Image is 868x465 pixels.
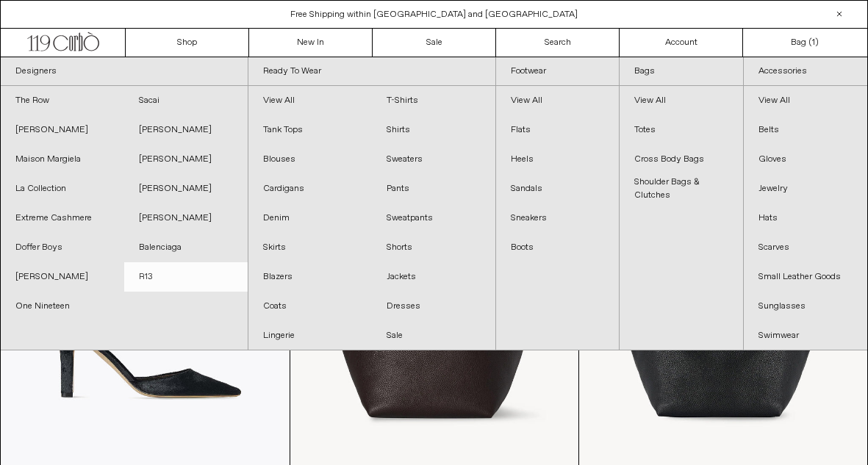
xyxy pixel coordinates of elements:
[744,115,867,145] a: Belts
[124,262,248,292] a: R13
[496,57,620,86] a: Footwear
[248,145,372,174] a: Blouses
[248,203,372,233] a: Denim
[1,145,124,174] a: Maison Margiela
[496,174,620,203] a: Sandals
[124,174,248,203] a: [PERSON_NAME]
[620,29,743,57] a: Account
[744,145,867,174] a: Gloves
[249,29,373,57] a: New In
[496,29,620,57] a: Search
[744,262,867,292] a: Small Leather Goods
[248,262,372,292] a: Blazers
[620,145,743,174] a: Cross Body Bags
[744,321,867,350] a: Swimwear
[620,174,743,203] a: Shoulder Bags & Clutches
[373,29,496,57] a: Sale
[1,203,124,233] a: Extreme Cashmere
[744,174,867,203] a: Jewelry
[1,57,248,86] a: Designers
[248,233,372,262] a: Skirts
[248,86,372,115] a: View All
[812,37,815,48] span: 1
[1,233,124,262] a: Doffer Boys
[620,115,743,145] a: Totes
[372,203,495,233] a: Sweatpants
[126,29,249,57] a: Shop
[620,57,743,86] a: Bags
[1,174,124,203] a: La Collection
[496,203,620,233] a: Sneakers
[372,262,495,292] a: Jackets
[372,174,495,203] a: Pants
[290,9,578,21] a: Free Shipping within [GEOGRAPHIC_DATA] and [GEOGRAPHIC_DATA]
[744,292,867,321] a: Sunglasses
[496,145,620,174] a: Heels
[1,262,124,292] a: [PERSON_NAME]
[496,233,620,262] a: Boots
[372,233,495,262] a: Shorts
[743,29,867,57] a: Bag ()
[1,115,124,145] a: [PERSON_NAME]
[372,292,495,321] a: Dresses
[372,321,495,350] a: Sale
[744,233,867,262] a: Scarves
[124,203,248,233] a: [PERSON_NAME]
[248,115,372,145] a: Tank Tops
[744,203,867,233] a: Hats
[124,115,248,145] a: [PERSON_NAME]
[744,57,867,86] a: Accessories
[248,57,495,86] a: Ready To Wear
[248,174,372,203] a: Cardigans
[248,292,372,321] a: Coats
[1,292,124,321] a: One Nineteen
[1,86,124,115] a: The Row
[248,321,372,350] a: Lingerie
[496,115,620,145] a: Flats
[620,86,743,115] a: View All
[372,145,495,174] a: Sweaters
[372,115,495,145] a: Shirts
[124,145,248,174] a: [PERSON_NAME]
[496,86,620,115] a: View All
[124,86,248,115] a: Sacai
[812,36,819,49] span: )
[372,86,495,115] a: T-Shirts
[124,233,248,262] a: Balenciaga
[744,86,867,115] a: View All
